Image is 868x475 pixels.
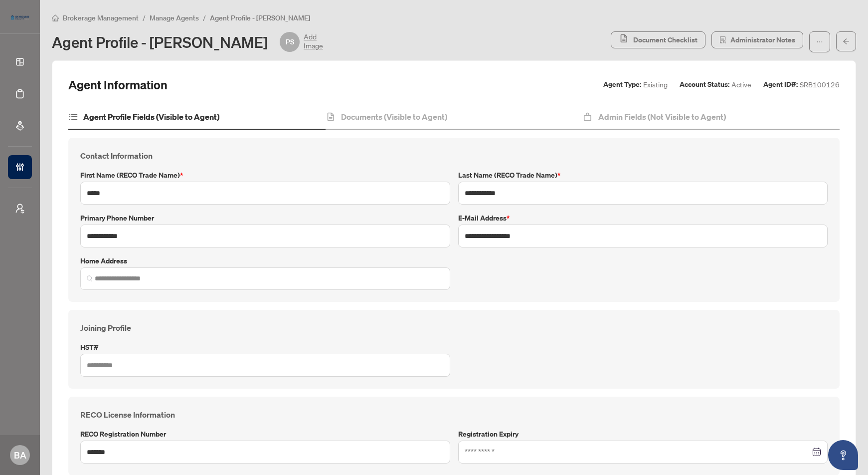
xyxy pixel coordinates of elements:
[80,322,828,334] h4: Joining Profile
[80,170,450,181] label: First Name (RECO Trade Name)
[80,429,450,440] label: RECO Registration Number
[52,32,323,52] div: Agent Profile - [PERSON_NAME]
[83,111,219,123] h4: Agent Profile Fields (Visible to Agent)
[731,79,751,90] span: Active
[286,36,294,47] span: PS
[341,111,447,123] h4: Documents (Visible to Agent)
[143,12,146,23] li: /
[711,31,803,48] button: Administrator Notes
[828,440,858,470] button: Open asap
[611,31,705,48] button: Document Checklist
[643,79,668,90] span: Existing
[458,170,828,181] label: Last Name (RECO Trade Name)
[719,36,726,43] span: solution
[458,429,828,440] label: Registration Expiry
[80,409,828,421] h4: RECO License Information
[80,255,450,266] label: Home Address
[816,38,823,45] span: ellipsis
[52,14,59,21] span: home
[843,38,850,45] span: arrow-left
[63,13,139,22] span: Brokerage Management
[87,275,93,281] img: search_icon
[210,13,310,22] span: Agent Profile - [PERSON_NAME]
[598,111,726,123] h4: Admin Fields (Not Visible to Agent)
[763,79,798,90] label: Agent ID#:
[8,12,32,22] img: logo
[458,213,828,224] label: E-mail Address
[80,213,450,224] label: Primary Phone Number
[680,79,729,90] label: Account Status:
[304,32,323,52] span: Add Image
[633,32,697,48] span: Document Checklist
[800,79,840,90] span: SRB100126
[203,12,206,23] li: /
[68,77,168,93] h2: Agent Information
[80,342,450,353] label: HST#
[15,204,25,214] span: user-switch
[150,13,199,22] span: Manage Agents
[603,79,641,90] label: Agent Type:
[14,448,26,462] span: BA
[80,150,828,162] h4: Contact Information
[730,32,795,48] span: Administrator Notes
